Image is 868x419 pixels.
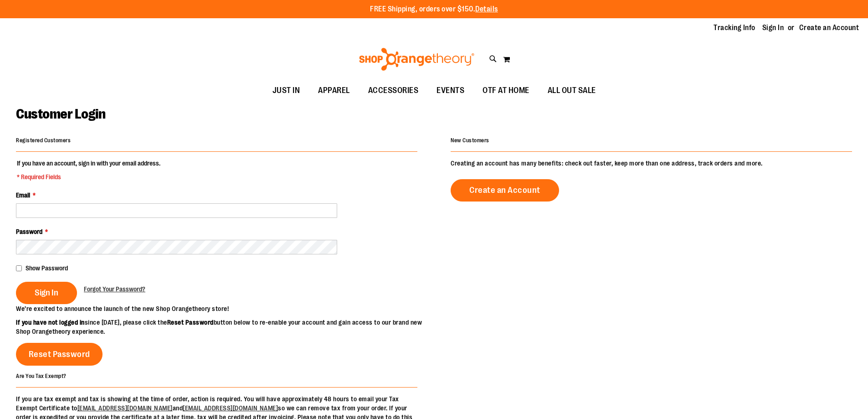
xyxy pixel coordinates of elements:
[84,285,145,293] span: Forgot Your Password?
[183,404,278,412] a: [EMAIL_ADDRESS][DOMAIN_NAME]
[29,349,90,359] span: Reset Password
[84,285,145,294] a: Forgot Your Password?
[26,264,68,272] span: Show Password
[548,80,596,101] span: ALL OUT SALE
[17,172,160,181] span: * Required Fields
[16,304,434,313] p: We’re excited to announce the launch of the new Shop Orangetheory store!
[77,404,173,412] a: [EMAIL_ADDRESS][DOMAIN_NAME]
[714,23,755,33] a: Tracking Info
[16,106,105,122] span: Customer Login
[16,343,103,366] a: Reset Password
[483,80,529,101] span: OTF AT HOME
[16,159,161,181] legend: If you have an account, sign in with your email address.
[16,228,42,235] span: Password
[167,319,214,326] strong: Reset Password
[475,5,498,13] a: Details
[358,48,476,71] img: Shop Orangetheory
[437,80,464,101] span: EVENTS
[451,179,559,202] a: Create an Account
[370,4,498,15] p: FREE Shipping, orders over $150.
[451,159,852,168] p: Creating an account has many benefits: check out faster, keep more than one address, track orders...
[16,318,434,336] p: since [DATE], please click the button below to re-enable your account and gain access to our bran...
[762,23,784,33] a: Sign In
[272,80,300,101] span: JUST IN
[16,372,67,379] strong: Are You Tax Exempt?
[16,191,30,199] span: Email
[16,282,77,304] button: Sign In
[451,137,489,144] strong: New Customers
[469,185,540,195] span: Create an Account
[799,23,859,33] a: Create an Account
[35,288,58,298] span: Sign In
[16,137,71,144] strong: Registered Customers
[16,319,85,326] strong: If you have not logged in
[318,80,350,101] span: APPAREL
[368,80,419,101] span: ACCESSORIES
